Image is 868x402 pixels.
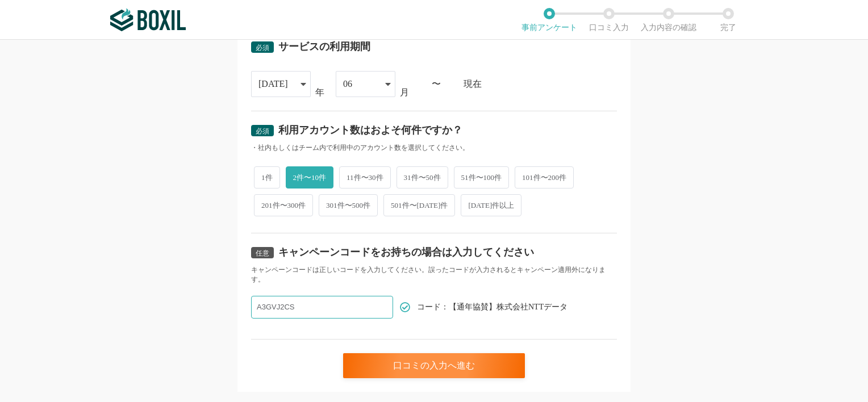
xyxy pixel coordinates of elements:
span: 1件 [254,166,280,189]
div: 月 [400,88,409,97]
span: 501件〜[DATE]件 [383,194,455,216]
div: 年 [315,88,324,97]
li: 事前アンケート [519,8,579,32]
div: キャンペーンコードは正しいコードを入力してください。誤ったコードが入力されるとキャンペーン適用外になります。 [251,265,617,284]
span: 101件〜200件 [515,166,574,189]
span: 必須 [256,127,269,135]
div: 〜 [432,79,441,89]
span: 31件〜50件 [397,166,448,189]
span: 必須 [256,44,269,52]
div: [DATE] [258,72,288,97]
li: 口コミ入力 [579,8,639,32]
img: ボクシルSaaS_ロゴ [110,9,186,31]
span: 301件〜500件 [319,194,378,216]
div: 利用アカウント数はおよそ何件ですか？ [278,125,462,135]
span: [DATE]件以上 [461,194,521,216]
span: 11件〜30件 [339,166,391,189]
li: 完了 [698,8,758,32]
span: 51件〜100件 [454,166,510,189]
div: 現在 [464,79,617,89]
span: コード：【通年協賛】株式会社NTTデータ [417,303,567,311]
div: ・社内もしくはチーム内で利用中のアカウント数を選択してください。 [251,143,617,153]
span: 任意 [256,249,269,257]
span: 2件〜10件 [286,166,334,189]
div: サービスの利用期間 [278,41,370,52]
div: 口コミの入力へ進む [343,353,525,378]
div: 06 [343,72,352,97]
span: 201件〜300件 [254,194,313,216]
li: 入力内容の確認 [639,8,698,32]
div: キャンペーンコードをお持ちの場合は入力してください [278,247,534,257]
